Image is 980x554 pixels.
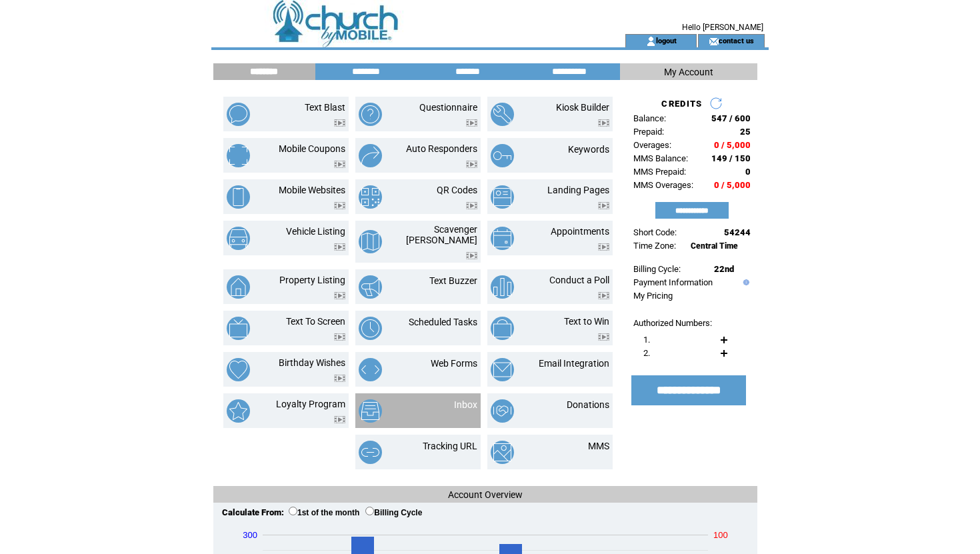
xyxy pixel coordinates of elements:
a: My Pricing [633,291,673,301]
img: video.png [466,202,477,209]
span: MMS Balance: [633,153,688,163]
img: qr-codes.png [359,185,382,209]
img: video.png [334,161,345,168]
img: video.png [466,119,477,127]
a: Tracking URL [423,441,477,451]
span: MMS Prepaid: [633,167,686,177]
span: 2. [643,348,650,358]
span: Authorized Numbers: [633,318,712,328]
span: 0 [745,167,751,177]
label: Billing Cycle [365,508,422,517]
img: video.png [334,243,345,251]
img: scavenger-hunt.png [359,230,382,253]
span: Short Code: [633,227,677,237]
img: text-to-screen.png [227,317,250,340]
a: logout [656,36,677,45]
a: Inbox [454,399,477,410]
img: mobile-websites.png [227,185,250,209]
a: Appointments [551,226,609,237]
img: video.png [598,292,609,299]
img: video.png [598,119,609,127]
a: Birthday Wishes [279,357,345,368]
a: Text To Screen [286,316,345,327]
a: Kiosk Builder [556,102,609,113]
img: account_icon.gif [646,36,656,47]
img: loyalty-program.png [227,399,250,423]
img: video.png [334,202,345,209]
span: 22nd [714,264,734,274]
img: auto-responders.png [359,144,382,167]
a: Conduct a Poll [549,275,609,285]
a: Questionnaire [419,102,477,113]
img: mobile-coupons.png [227,144,250,167]
img: vehicle-listing.png [227,227,250,250]
span: 0 / 5,000 [714,140,751,150]
a: QR Codes [437,185,477,195]
img: donations.png [491,399,514,423]
text: 300 [243,530,257,540]
img: video.png [334,375,345,382]
img: tracking-url.png [359,441,382,464]
span: 547 / 600 [711,113,751,123]
img: text-to-win.png [491,317,514,340]
span: Calculate From: [222,507,284,517]
a: contact us [719,36,754,45]
img: inbox.png [359,399,382,423]
img: conduct-a-poll.png [491,275,514,299]
a: Mobile Coupons [279,143,345,154]
span: Balance: [633,113,666,123]
a: Vehicle Listing [286,226,345,237]
img: birthday-wishes.png [227,358,250,381]
span: Overages: [633,140,671,150]
span: MMS Overages: [633,180,693,190]
a: Text Buzzer [429,275,477,286]
span: Hello [PERSON_NAME] [682,23,763,32]
a: Email Integration [539,358,609,369]
img: video.png [466,252,477,259]
span: Billing Cycle: [633,264,681,274]
span: CREDITS [661,99,702,109]
img: video.png [334,416,345,423]
img: video.png [598,243,609,251]
img: text-blast.png [227,103,250,126]
img: property-listing.png [227,275,250,299]
a: Scavenger [PERSON_NAME] [406,224,477,245]
a: Scheduled Tasks [409,317,477,327]
a: Mobile Websites [279,185,345,195]
a: Loyalty Program [276,399,345,409]
input: Billing Cycle [365,507,374,515]
img: video.png [334,333,345,341]
a: Property Listing [279,275,345,285]
img: kiosk-builder.png [491,103,514,126]
span: 1. [643,335,650,345]
a: Keywords [568,144,609,155]
span: Prepaid: [633,127,664,137]
span: 25 [740,127,751,137]
img: appointments.png [491,227,514,250]
img: video.png [466,161,477,168]
img: video.png [334,292,345,299]
text: 100 [713,530,728,540]
img: video.png [334,119,345,127]
input: 1st of the month [289,507,297,515]
span: 54244 [724,227,751,237]
img: video.png [598,333,609,341]
a: MMS [588,441,609,451]
span: 149 / 150 [711,153,751,163]
img: mms.png [491,441,514,464]
a: Landing Pages [547,185,609,195]
img: contact_us_icon.gif [709,36,719,47]
a: Donations [567,399,609,410]
a: Payment Information [633,277,713,287]
img: text-buzzer.png [359,275,382,299]
a: Auto Responders [406,143,477,154]
img: email-integration.png [491,358,514,381]
span: Time Zone: [633,241,676,251]
label: 1st of the month [289,508,359,517]
span: My Account [664,67,713,77]
span: 0 / 5,000 [714,180,751,190]
img: video.png [598,202,609,209]
a: Text to Win [564,316,609,327]
span: Account Overview [448,489,523,500]
a: Web Forms [431,358,477,369]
